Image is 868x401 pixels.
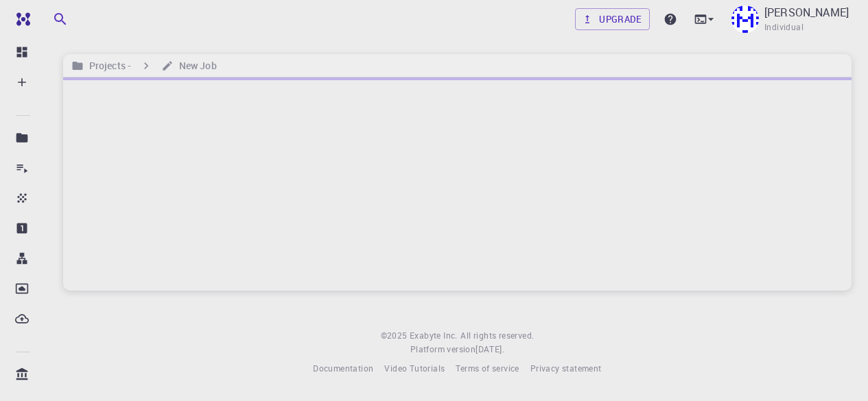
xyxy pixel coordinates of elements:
[69,58,220,73] nav: breadcrumb
[11,12,30,26] img: logo
[476,343,504,356] a: [DATE].
[764,4,849,21] p: [PERSON_NAME]
[381,329,410,343] span: © 2025
[476,343,504,354] span: [DATE] .
[410,343,476,356] span: Platform version
[731,5,759,33] img: Ramsey
[764,21,804,34] span: Individual
[456,362,519,376] a: Terms of service
[384,362,445,376] a: Video Tutorials
[460,329,534,343] span: All rights reserved.
[575,8,650,30] a: Upgrade
[313,363,373,374] span: Documentation
[84,58,131,73] h6: Projects -
[384,363,445,374] span: Video Tutorials
[456,363,519,374] span: Terms of service
[530,363,602,374] span: Privacy statement
[410,330,458,341] span: Exabyte Inc.
[174,58,217,73] h6: New Job
[530,362,602,376] a: Privacy statement
[410,329,458,343] a: Exabyte Inc.
[313,362,373,376] a: Documentation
